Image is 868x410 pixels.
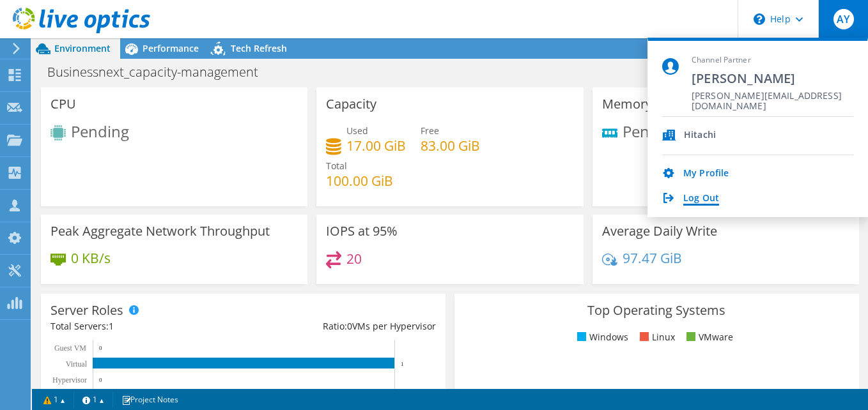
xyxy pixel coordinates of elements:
[112,391,187,407] a: Project Notes
[692,55,853,66] span: Channel Partner
[52,376,87,384] text: Hypervisor
[71,121,129,142] span: Pending
[623,121,681,142] span: Pending
[326,224,398,238] h3: IOPS at 95%
[346,125,368,137] span: Used
[623,251,682,265] h4: 97.47 GiB
[346,252,362,266] h4: 20
[109,320,114,332] span: 1
[50,97,76,111] h3: CPU
[692,91,853,103] span: [PERSON_NAME][EMAIL_ADDRESS][DOMAIN_NAME]
[602,97,652,111] h3: Memory
[684,130,716,142] div: Hitachi
[66,360,88,368] text: Virtual
[574,330,628,344] li: Windows
[346,139,406,153] h4: 17.00 GiB
[54,344,86,353] text: Guest VM
[754,13,765,25] svg: \n
[637,330,675,344] li: Linux
[99,377,102,383] text: 0
[683,193,719,205] a: Log Out
[42,65,278,79] h1: Businessnext_capacity-management
[464,303,849,317] h3: Top Operating Systems
[833,9,854,29] span: AY
[683,330,733,344] li: VMware
[71,251,111,265] h4: 0 KB/s
[401,361,404,367] text: 1
[74,391,113,407] a: 1
[54,42,111,54] span: Environment
[347,320,352,332] span: 0
[326,174,393,188] h4: 100.00 GiB
[231,42,287,54] span: Tech Refresh
[326,160,347,172] span: Total
[243,319,435,333] div: Ratio: VMs per Hypervisor
[50,224,270,238] h3: Peak Aggregate Network Throughput
[35,391,74,407] a: 1
[602,224,717,238] h3: Average Daily Write
[50,303,123,317] h3: Server Roles
[143,42,199,54] span: Performance
[421,139,480,153] h4: 83.00 GiB
[683,168,729,180] a: My Profile
[326,97,376,111] h3: Capacity
[692,70,853,87] span: [PERSON_NAME]
[421,125,439,137] span: Free
[99,345,102,351] text: 0
[50,319,243,333] div: Total Servers:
